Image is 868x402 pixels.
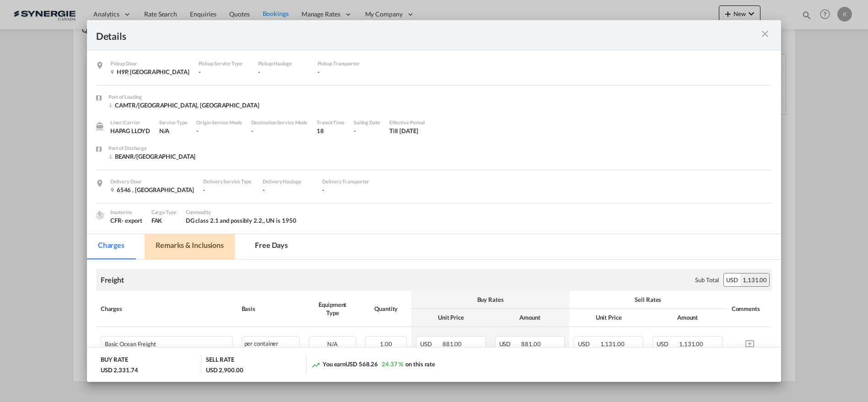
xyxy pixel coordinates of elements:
div: - [258,68,308,76]
body: Editor, editor2 [9,9,209,19]
span: , [264,217,265,224]
div: Commodity [186,208,297,216]
div: - [251,127,308,135]
div: You earn on this rate [311,360,435,370]
md-pagination-wrapper: Use the left and right arrow keys to navigate between tabs [87,234,308,259]
div: Delivery Haulage [263,177,313,186]
span: 881.00 [521,340,540,348]
div: Port of Loading [108,93,259,101]
div: Charges [101,305,232,313]
div: CAMTR/Montreal, QC [108,101,259,109]
div: Delivery Service Type [203,177,253,186]
div: CFR [110,216,142,225]
div: - export [121,216,142,225]
div: USD [724,273,740,286]
div: Freight [101,275,124,285]
div: - [318,68,368,76]
md-dialog: Pickup Door ... [87,20,782,382]
div: - [203,186,253,194]
div: per container [242,336,300,353]
span: UN is 1950 [266,217,296,224]
md-tab-item: Free days [244,234,299,259]
div: Basis [242,305,300,313]
span: 1,131.00 [600,340,625,348]
div: Till 20 Aug 2025 [389,127,418,135]
th: Comments [727,291,772,327]
div: USD 2,900.00 [206,366,243,374]
span: 1.00 [380,340,393,348]
div: - [354,127,380,135]
div: Effective Period [389,118,425,127]
md-icon: icon-close m-3 fg-AAA8AD cursor [760,28,771,39]
span: USD [499,340,520,348]
th: Amount [491,309,569,327]
span: 1,131.00 [679,340,703,348]
span: N/A [327,340,338,348]
span: 24.37 % [382,360,403,368]
div: FAK [151,216,177,225]
div: Sub Total [695,276,719,284]
span: DG class 2.1 and possibly 2.2, [186,217,266,224]
div: Destination Service Mode [251,118,308,127]
div: Incoterms [110,208,142,216]
span: 881.00 [442,340,462,348]
div: Sell Rates [574,295,722,304]
div: Port of Discharge [108,144,196,152]
span: USD [657,340,678,348]
span: USD [578,340,599,348]
div: SELL RATE [206,355,234,366]
div: - [322,186,372,194]
div: Sailing Date [354,118,380,127]
div: Pickup Door [110,59,189,68]
div: Delivery Transporter [322,177,372,186]
div: - [263,186,313,194]
div: Details [96,29,705,41]
div: Origin Service Mode [196,118,242,127]
div: - [196,127,242,135]
th: Amount [648,309,727,327]
div: Buy Rates [416,295,565,304]
div: Service Type [159,118,188,127]
div: 1,131.00 [740,273,769,286]
span: N/A [159,127,170,134]
img: cargo.png [95,210,105,220]
md-tab-item: Charges [87,234,135,259]
div: Quantity [365,305,407,313]
div: BUY RATE [101,355,128,366]
div: Liner/Carrier [110,118,150,127]
span: USD [420,340,441,348]
div: Basic Ocean Freight [105,337,197,348]
md-tab-item: Remarks & Inclusions [145,234,235,259]
span: USD 568.26 [345,360,378,368]
div: BEANR/Antwerp [108,152,196,161]
div: Equipment Type [309,300,356,317]
div: Pickup Transporter [318,59,368,68]
th: Unit Price [411,309,490,327]
div: HAPAG LLOYD [110,127,150,135]
div: Pickup Service Type [199,59,249,68]
div: Delivery Door [110,177,194,186]
div: 18 [317,127,345,135]
div: - [199,68,249,76]
div: H9P , Canada [110,68,189,76]
div: Transit Time [317,118,345,127]
md-icon: icon-trending-up [311,360,320,370]
div: 6546 , Netherlands [110,186,194,194]
div: Pickup Haulage [258,59,308,68]
th: Unit Price [569,309,648,327]
div: Cargo Type [151,208,177,216]
div: USD 2,331.74 [101,366,138,374]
